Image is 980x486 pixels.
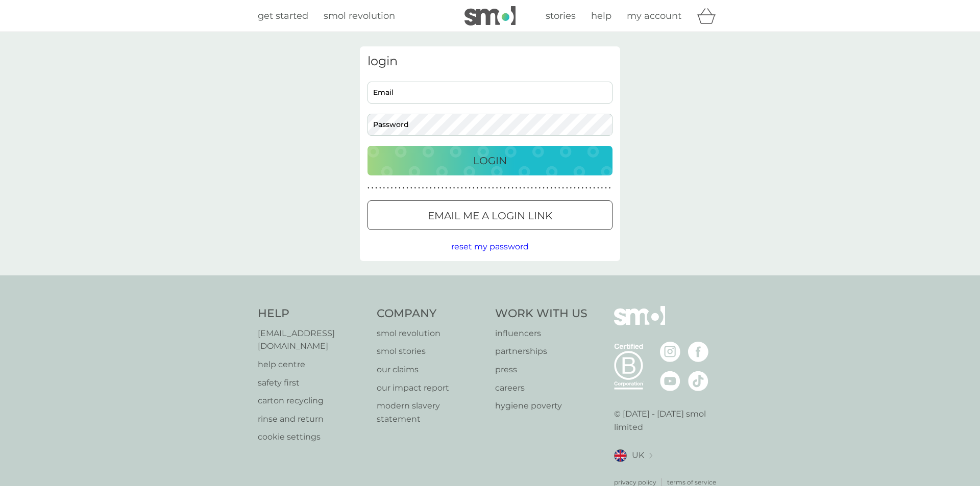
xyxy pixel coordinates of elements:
span: smol revolution [324,10,395,21]
p: ● [410,186,412,191]
p: ● [379,186,381,191]
p: © [DATE] - [DATE] smol limited [614,407,723,433]
img: UK flag [614,449,627,462]
p: ● [609,186,611,191]
p: ● [535,186,537,191]
p: ● [500,186,502,191]
a: my account [627,9,681,23]
a: help [591,9,611,23]
a: help centre [258,358,366,371]
p: ● [547,186,549,191]
p: ● [578,186,580,191]
p: ● [508,186,510,191]
p: ● [434,186,436,191]
img: visit the smol Tiktok page [688,371,708,391]
p: ● [414,186,416,191]
a: partnerships [495,345,587,358]
p: ● [403,186,405,191]
p: ● [543,186,545,191]
a: cookie settings [258,430,366,444]
a: careers [495,381,587,395]
p: ● [531,186,533,191]
img: visit the smol Instagram page [660,342,680,362]
p: ● [477,186,479,191]
div: basket [697,6,722,26]
p: ● [554,186,556,191]
p: Login [473,152,507,169]
a: smol revolution [324,9,395,23]
a: smol revolution [377,327,485,340]
p: ● [550,186,552,191]
span: stories [546,10,576,21]
p: ● [601,186,603,191]
h4: Company [377,306,485,322]
p: ● [597,186,599,191]
p: ● [442,186,444,191]
img: select a new location [649,453,652,458]
p: Email me a login link [428,208,552,224]
p: ● [590,186,592,191]
img: smol [464,6,516,25]
a: [EMAIL_ADDRESS][DOMAIN_NAME] [258,327,366,353]
p: ● [605,186,607,191]
p: ● [473,186,475,191]
p: ● [527,186,529,191]
p: ● [387,186,389,191]
p: ● [484,186,486,191]
p: ● [558,186,560,191]
button: Login [367,146,612,175]
p: ● [539,186,541,191]
p: ● [570,186,572,191]
p: ● [469,186,471,191]
p: ● [457,186,459,191]
p: ● [391,186,393,191]
p: ● [446,186,448,191]
a: carton recycling [258,394,366,407]
p: ● [367,186,370,191]
p: ● [461,186,463,191]
span: my account [627,10,681,21]
p: ● [399,186,401,191]
a: rinse and return [258,413,366,426]
p: ● [383,186,385,191]
span: reset my password [451,242,529,251]
p: ● [372,186,374,191]
span: UK [632,449,644,462]
p: ● [406,186,408,191]
p: ● [504,186,506,191]
p: ● [516,186,518,191]
button: Email me a login link [367,200,612,230]
p: ● [593,186,595,191]
p: ● [585,186,587,191]
p: ● [430,186,432,191]
p: ● [418,186,420,191]
p: ● [395,186,397,191]
p: ● [480,186,482,191]
p: ● [519,186,521,191]
p: ● [422,186,424,191]
a: press [495,363,587,376]
a: our impact report [377,381,485,395]
p: hygiene poverty [495,399,587,413]
button: reset my password [451,240,529,253]
a: influencers [495,327,587,340]
h3: login [367,54,612,69]
h4: Help [258,306,366,322]
a: smol stories [377,345,485,358]
p: ● [426,186,428,191]
a: safety first [258,376,366,390]
a: modern slavery statement [377,399,485,425]
p: ● [375,186,377,191]
p: ● [465,186,467,191]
